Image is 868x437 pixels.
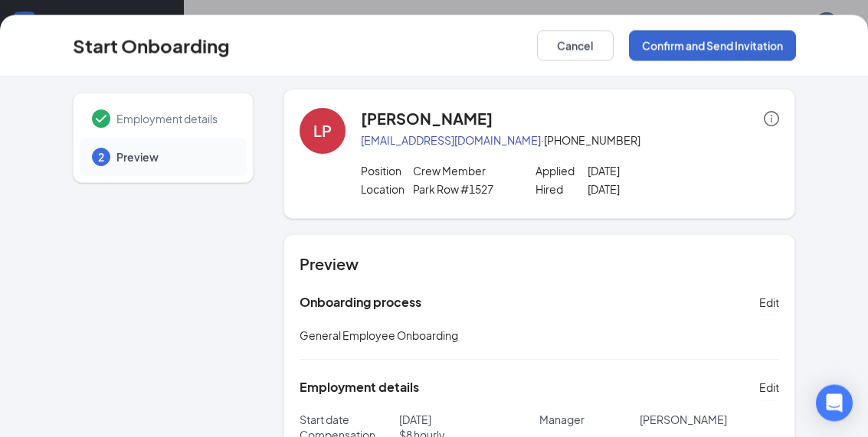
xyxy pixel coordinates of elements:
[399,412,539,427] p: [DATE]
[98,149,104,165] span: 2
[116,111,231,126] span: Employment details
[759,380,779,395] span: Edit
[413,163,518,178] p: Crew Member
[759,295,779,310] span: Edit
[300,328,458,342] span: General Employee Onboarding
[536,163,588,178] p: Applied
[640,412,780,427] p: [PERSON_NAME]
[300,294,421,311] h5: Onboarding process
[92,109,110,128] svg: Checkmark
[537,31,614,61] button: Cancel
[73,33,230,59] h3: Start Onboarding
[361,132,780,148] p: · [PHONE_NUMBER]
[759,290,779,315] button: Edit
[629,31,796,61] button: Confirm and Send Invitation
[361,163,413,178] p: Position
[300,412,400,427] p: Start date
[759,375,779,399] button: Edit
[588,181,693,197] p: [DATE]
[539,412,640,427] p: Manager
[536,181,588,197] p: Hired
[413,181,518,197] p: Park Row #1527
[361,181,413,197] p: Location
[764,111,779,126] span: info-circle
[300,379,419,396] h5: Employment details
[361,133,541,147] a: [EMAIL_ADDRESS][DOMAIN_NAME]
[361,108,493,129] h4: [PERSON_NAME]
[588,163,693,178] p: [DATE]
[816,385,853,422] div: Open Intercom Messenger
[313,120,332,142] div: LP
[116,149,231,165] span: Preview
[300,253,780,275] h4: Preview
